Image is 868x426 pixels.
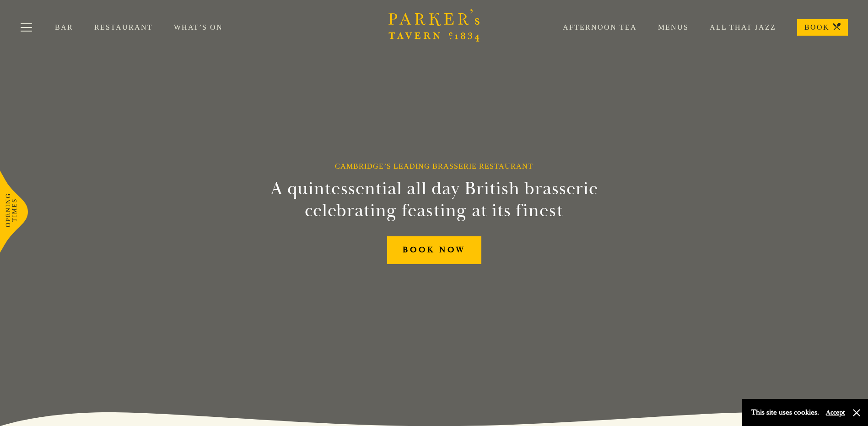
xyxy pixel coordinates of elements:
button: Close and accept [852,408,861,417]
a: BOOK NOW [387,236,481,264]
p: This site uses cookies. [751,406,819,419]
button: Accept [826,408,845,417]
h1: Cambridge’s Leading Brasserie Restaurant [335,162,533,170]
h2: A quintessential all day British brasserie celebrating feasting at its finest [226,178,643,222]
